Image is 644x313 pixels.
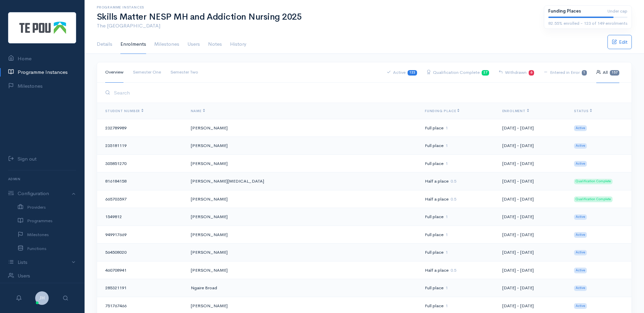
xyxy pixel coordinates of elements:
h6: Programme Instances [97,5,536,9]
b: 6 [530,70,532,75]
span: 1 [445,303,448,309]
span: 0.5 [451,178,456,184]
span: Active [574,250,587,255]
a: Milestones [154,35,179,54]
td: 665703597 [97,190,185,208]
td: [PERSON_NAME] [185,226,419,244]
span: Active [574,143,587,149]
td: [PERSON_NAME] [185,208,419,226]
span: 1 [445,232,448,237]
a: History [230,35,246,54]
span: Qualification Complete [574,196,613,202]
td: Full place [419,244,497,262]
td: [PERSON_NAME] [185,244,419,262]
a: Details [97,35,112,54]
td: 305851270 [97,154,185,172]
p: The [GEOGRAPHIC_DATA] [97,22,536,30]
span: 1 [445,125,448,131]
span: Name [191,109,205,113]
td: Full place [419,226,497,244]
td: 232789989 [97,119,185,137]
td: Full place [419,119,497,137]
a: Users [187,35,200,54]
td: [DATE] - [DATE] [497,154,569,172]
td: [DATE] - [DATE] [497,137,569,155]
td: 564508020 [97,244,185,262]
a: Semester One [133,62,161,83]
span: 1 [445,249,448,255]
a: Edit [607,35,632,49]
a: JH [35,294,49,301]
td: Ngaire Broad [185,279,419,297]
a: Withdrawn6 [499,62,534,83]
td: [DATE] - [DATE] [497,119,569,137]
td: [PERSON_NAME] [185,137,419,155]
td: [DATE] - [DATE] [497,244,569,262]
span: Active [574,232,587,237]
span: 0.5 [451,196,456,202]
span: 1 [445,214,448,220]
span: Funding Place [425,109,459,113]
td: Half a place [419,172,497,190]
b: 1 [583,70,585,75]
td: 949917669 [97,226,185,244]
div: 82.55% enrolled - 123 of 149 enrolments [548,20,627,27]
td: [DATE] - [DATE] [497,208,569,226]
td: [PERSON_NAME] [185,119,419,137]
input: Search [112,86,623,100]
a: Semester Two [170,62,198,83]
span: Qualification Complete [574,179,613,184]
span: Status [574,109,592,113]
span: Active [574,286,587,291]
span: 0.5 [451,267,456,273]
td: [DATE] - [DATE] [497,190,569,208]
td: 816184158 [97,172,185,190]
td: [DATE] - [DATE] [497,172,569,190]
td: [DATE] - [DATE] [497,226,569,244]
td: [DATE] - [DATE] [497,261,569,279]
h6: Admin [8,174,76,184]
td: 285321191 [97,279,185,297]
td: [PERSON_NAME] [185,154,419,172]
span: Under cap [607,8,627,15]
a: Active123 [387,62,417,83]
span: 1 [445,161,448,166]
span: 1 [445,285,448,291]
td: [PERSON_NAME] [185,190,419,208]
td: 460708941 [97,261,185,279]
td: Full place [419,137,497,155]
td: 1549812 [97,208,185,226]
h1: Skills Matter NESP MH and Addiction Nursing 2025 [97,12,536,22]
td: Half a place [419,190,497,208]
td: Full place [419,279,497,297]
a: Overview [105,62,123,83]
a: All157 [596,62,619,83]
a: Entered in Error1 [544,62,587,83]
td: [DATE] - [DATE] [497,279,569,297]
span: Active [574,161,587,166]
td: Half a place [419,261,497,279]
td: [PERSON_NAME] [185,261,419,279]
b: 27 [483,70,487,75]
span: Active [574,268,587,273]
span: Student Number [105,109,143,113]
b: 123 [409,70,415,75]
b: Funding Places [548,8,581,14]
a: Notes [208,35,222,54]
span: Enrolment [502,109,529,113]
a: Enrolments [120,35,146,54]
span: Active [574,214,587,220]
span: 1 [445,143,448,148]
span: Active [574,303,587,309]
span: JH [35,291,49,305]
td: Full place [419,208,497,226]
b: 157 [612,70,618,75]
td: 235181119 [97,137,185,155]
span: Active [574,125,587,131]
img: Te Pou [8,12,76,43]
td: Full place [419,154,497,172]
a: Qualification Complete27 [427,62,489,83]
td: [PERSON_NAME][MEDICAL_DATA] [185,172,419,190]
